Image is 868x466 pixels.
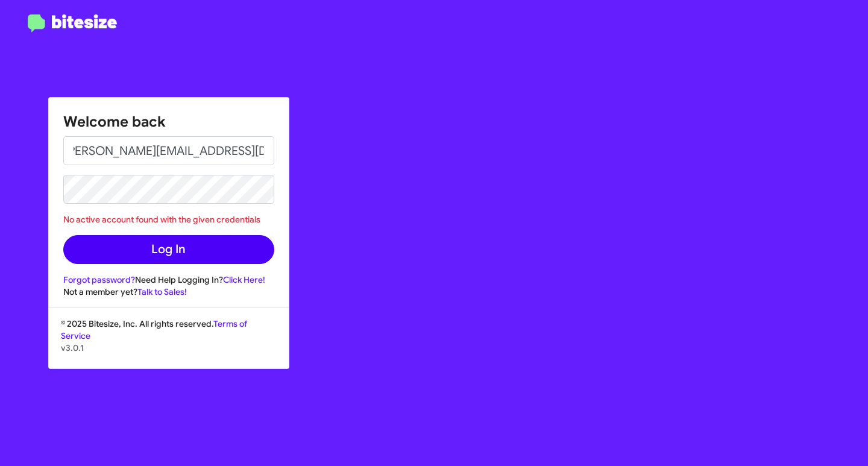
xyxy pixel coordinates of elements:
[63,274,274,286] div: Need Help Logging In?
[63,213,274,225] div: No active account found with the given credentials
[63,286,274,298] div: Not a member yet?
[63,235,274,264] button: Log In
[63,112,274,131] h1: Welcome back
[63,136,274,165] input: Email address
[63,274,135,285] a: Forgot password?
[137,286,187,297] a: Talk to Sales!
[61,318,247,341] a: Terms of Service
[49,318,289,368] div: © 2025 Bitesize, Inc. All rights reserved.
[61,342,277,354] p: v3.0.1
[223,274,265,285] a: Click Here!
